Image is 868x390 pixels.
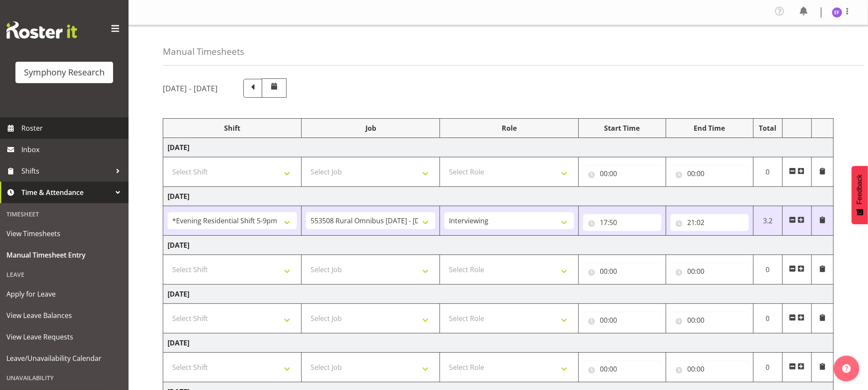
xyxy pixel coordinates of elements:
td: [DATE] [163,236,834,255]
span: View Leave Balances [6,309,122,322]
td: [DATE] [163,285,834,304]
td: [DATE] [163,138,834,157]
td: [DATE] [163,187,834,206]
span: View Timesheets [6,227,122,240]
img: help-xxl-2.png [842,364,851,373]
td: 3.2 [753,206,782,236]
span: Inbox [21,143,124,156]
a: View Timesheets [2,223,126,244]
img: edmond-fernandez1860.jpg [832,7,842,18]
span: Shifts [21,165,111,177]
span: Feedback [856,174,864,204]
div: Unavailability [2,369,126,387]
div: Start Time [583,123,661,133]
span: Apply for Leave [6,288,122,300]
div: End Time [670,123,749,133]
td: 0 [753,255,782,285]
span: Manual Timesheet Entry [6,249,122,261]
td: [DATE] [163,333,834,353]
div: Total [758,123,778,133]
input: Click to select... [583,312,661,329]
h4: Manual Timesheets [163,47,244,57]
input: Click to select... [583,165,661,182]
div: Timesheet [2,205,126,223]
h5: [DATE] - [DATE] [163,84,218,93]
a: Apply for Leave [2,283,126,305]
td: 0 [753,353,782,382]
img: Rosterit website logo [6,21,77,39]
a: Manual Timesheet Entry [2,244,126,266]
a: Leave/Unavailability Calendar [2,348,126,369]
input: Click to select... [583,214,661,231]
td: 0 [753,157,782,187]
input: Click to select... [670,360,749,378]
input: Click to select... [583,360,661,378]
div: Job [306,123,435,133]
div: Shift [168,123,297,133]
span: Time & Attendance [21,186,111,199]
button: Feedback - Show survey [852,166,868,224]
div: Leave [2,266,126,283]
input: Click to select... [670,214,749,231]
span: View Leave Requests [6,330,122,343]
td: 0 [753,304,782,333]
input: Click to select... [583,263,661,280]
input: Click to select... [670,312,749,329]
input: Click to select... [670,165,749,182]
span: Roster [21,122,124,135]
div: Symphony Research [24,66,105,79]
span: Leave/Unavailability Calendar [6,352,122,365]
input: Click to select... [670,263,749,280]
a: View Leave Balances [2,305,126,326]
div: Role [444,123,574,133]
a: View Leave Requests [2,326,126,348]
